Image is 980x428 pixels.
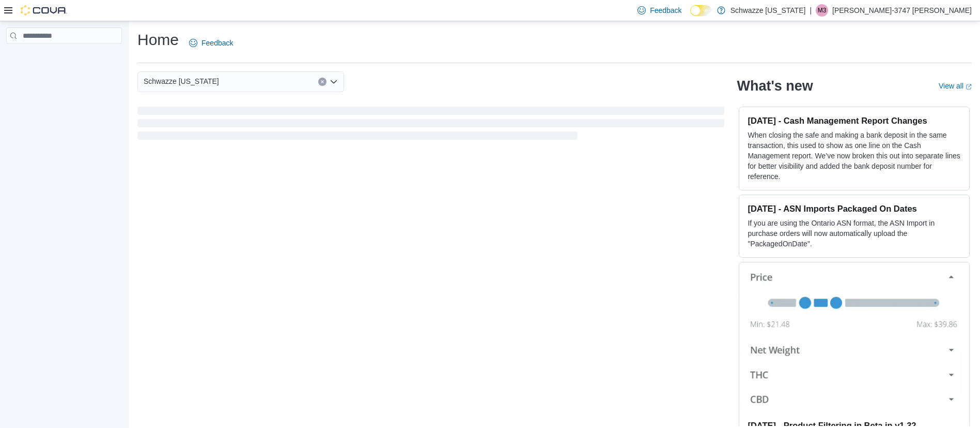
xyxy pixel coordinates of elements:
button: Open list of options [330,78,338,86]
span: Feedback [201,38,233,48]
span: M3 [818,4,827,17]
a: View allExternal link [939,82,972,90]
span: Schwazze [US_STATE] [144,75,219,87]
nav: Complex example [6,46,122,71]
p: When closing the safe and making a bank deposit in the same transaction, this used to show as one... [748,130,961,182]
span: Feedback [650,5,681,16]
button: Clear input [318,78,326,86]
h1: Home [137,29,179,50]
p: [PERSON_NAME]-3747 [PERSON_NAME] [832,4,972,17]
h3: [DATE] - ASN Imports Packaged On Dates [748,203,961,214]
p: Schwazze [US_STATE] [730,4,806,17]
p: If you are using the Ontario ASN format, the ASN Import in purchase orders will now automatically... [748,218,961,249]
div: Michelle-3747 Tolentino [816,4,828,17]
span: Loading [137,109,724,142]
h3: [DATE] - Cash Management Report Changes [748,115,961,126]
svg: External link [966,84,972,90]
a: Feedback [185,33,237,53]
h2: What's new [737,78,813,94]
input: Dark Mode [690,5,712,16]
img: Cova [21,5,67,16]
p: | [810,4,812,17]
